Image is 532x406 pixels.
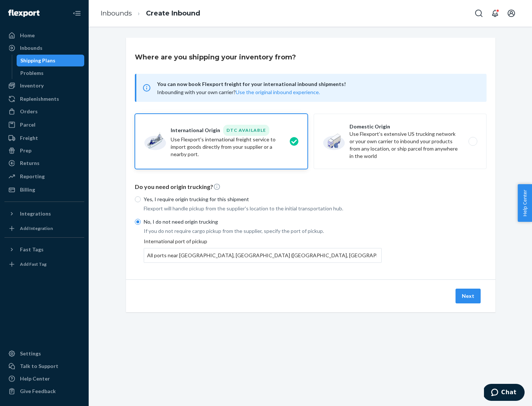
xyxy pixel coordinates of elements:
[69,6,84,21] button: Close Navigation
[504,6,519,21] button: Open account menu
[20,210,51,217] div: Integrations
[488,6,502,21] button: Open notifications
[17,55,85,66] a: Shipping Plans
[135,219,141,225] input: No, I do not need origin trucking
[4,106,84,117] a: Orders
[484,384,525,402] iframe: Opens a widget where you can chat to one of our agents
[95,3,206,24] ol: breadcrumbs
[20,44,42,52] div: Inbounds
[4,258,84,270] a: Add Fast Tag
[144,196,382,203] p: Yes, I require origin trucking for this shipment
[146,9,200,17] a: Create Inbound
[4,184,84,196] a: Billing
[20,375,50,382] div: Help Center
[20,186,35,193] div: Billing
[20,95,59,103] div: Replenishments
[144,227,382,235] p: If you do not require cargo pickup from the supplier, specify the port of pickup.
[4,208,84,220] button: Integrations
[4,348,84,359] a: Settings
[135,52,296,62] h3: Where are you shipping your inventory from?
[4,171,84,182] a: Reporting
[20,350,41,357] div: Settings
[4,119,84,131] a: Parcel
[20,159,40,167] div: Returns
[20,246,44,253] div: Fast Tags
[144,238,382,263] div: International port of pickup
[135,183,487,191] p: Do you need origin trucking?
[135,196,141,202] input: Yes, I require origin trucking for this shipment
[20,173,45,180] div: Reporting
[4,157,84,169] a: Returns
[4,132,84,144] a: Freight
[20,121,35,128] div: Parcel
[100,9,132,17] a: Inbounds
[8,10,40,17] img: Flexport logo
[20,108,38,115] div: Orders
[4,244,84,255] button: Fast Tags
[157,80,478,89] span: You can now book Flexport freight for your international inbound shipments!
[20,82,44,89] div: Inventory
[20,225,53,231] div: Add Integration
[20,362,58,370] div: Talk to Support
[4,93,84,105] a: Replenishments
[4,145,84,156] a: Prep
[518,184,532,222] button: Help Center
[17,67,85,79] a: Problems
[4,373,84,385] a: Help Center
[4,30,84,41] a: Home
[236,89,320,96] button: Use the original inbound experience.
[144,218,382,226] p: No, I do not need origin trucking
[20,32,35,39] div: Home
[144,205,382,212] p: Flexport will handle pickup from the supplier's location to the initial transportation hub.
[471,6,486,21] button: Open Search Box
[20,134,38,142] div: Freight
[20,261,47,267] div: Add Fast Tag
[4,42,84,54] a: Inbounds
[20,69,44,77] div: Problems
[4,223,84,234] a: Add Integration
[20,57,55,64] div: Shipping Plans
[456,289,481,303] button: Next
[4,80,84,92] a: Inventory
[20,147,31,154] div: Prep
[4,360,84,372] button: Talk to Support
[4,385,84,397] button: Give Feedback
[157,89,320,95] span: Inbounding with your own carrier?
[20,388,56,395] div: Give Feedback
